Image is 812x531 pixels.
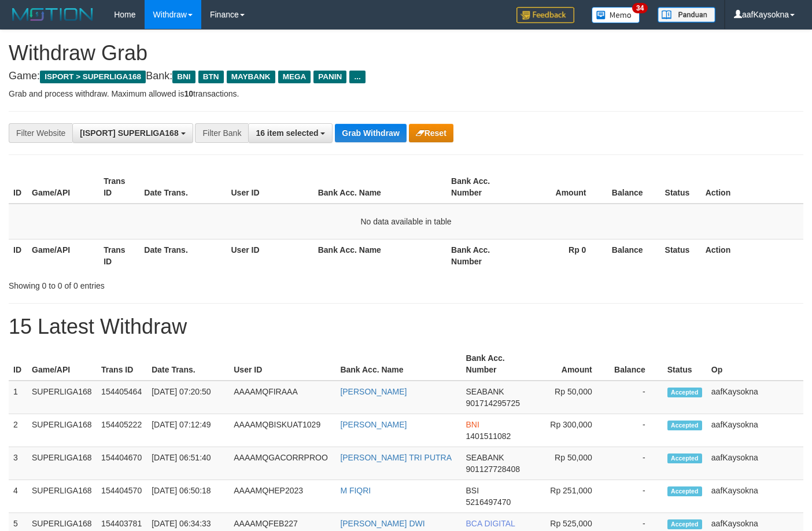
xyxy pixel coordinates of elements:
[340,486,371,495] a: M FIQRI
[27,171,99,204] th: Game/API
[466,486,479,495] span: BSI
[529,414,610,447] td: Rp 300,000
[27,348,97,381] th: Game/API
[466,453,504,462] span: SEABANK
[27,447,97,480] td: SUPERLIGA168
[9,414,27,447] td: 2
[9,480,27,513] td: 4
[529,480,610,513] td: Rp 251,000
[139,239,226,272] th: Date Trans.
[9,447,27,480] td: 3
[80,128,178,138] span: [ISPORT] SUPERLIGA168
[27,381,97,414] td: SUPERLIGA168
[466,432,511,441] span: Copy 1401511082 to clipboard
[139,171,226,204] th: Date Trans.
[603,239,660,272] th: Balance
[9,71,803,82] h4: Game: Bank:
[147,348,229,381] th: Date Trans.
[667,453,702,463] span: Accepted
[610,381,663,414] td: -
[9,315,803,338] h1: 15 Latest Withdraw
[707,381,803,414] td: aafKaysokna
[658,7,715,23] img: panduan.png
[9,204,803,239] td: No data available in table
[340,420,407,429] a: [PERSON_NAME]
[227,239,313,272] th: User ID
[9,381,27,414] td: 1
[466,399,520,408] span: Copy 901714295725 to clipboard
[667,388,702,397] span: Accepted
[349,71,365,83] span: ...
[198,71,224,83] span: BTN
[313,239,446,272] th: Bank Acc. Name
[707,447,803,480] td: aafKaysokna
[446,239,518,272] th: Bank Acc. Number
[701,239,803,272] th: Action
[147,447,229,480] td: [DATE] 06:51:40
[667,421,702,430] span: Accepted
[229,480,335,513] td: AAAAMQHEP2023
[27,239,99,272] th: Game/API
[9,239,27,272] th: ID
[9,275,330,292] div: Showing 0 to 0 of 0 entries
[466,497,511,507] span: Copy 5216497470 to clipboard
[97,447,147,480] td: 154404670
[632,3,648,13] span: 34
[462,348,529,381] th: Bank Acc. Number
[184,89,193,98] strong: 10
[147,414,229,447] td: [DATE] 07:12:49
[147,381,229,414] td: [DATE] 07:20:50
[229,348,335,381] th: User ID
[466,387,504,396] span: SEABANK
[667,486,702,496] span: Accepted
[9,348,27,381] th: ID
[9,123,72,143] div: Filter Website
[97,348,147,381] th: Trans ID
[466,464,520,474] span: Copy 901127728408 to clipboard
[335,124,406,142] button: Grab Withdraw
[27,414,97,447] td: SUPERLIGA168
[27,480,97,513] td: SUPERLIGA168
[147,480,229,513] td: [DATE] 06:50:18
[701,171,803,204] th: Action
[229,447,335,480] td: AAAAMQGACORRPROO
[409,124,453,142] button: Reset
[335,348,461,381] th: Bank Acc. Name
[99,171,139,204] th: Trans ID
[227,171,313,204] th: User ID
[9,171,27,204] th: ID
[518,171,603,204] th: Amount
[707,480,803,513] td: aafKaysokna
[9,42,803,65] h1: Withdraw Grab
[40,71,146,83] span: ISPORT > SUPERLIGA168
[660,171,701,204] th: Status
[9,6,97,23] img: MOTION_logo.png
[610,348,663,381] th: Balance
[278,71,311,83] span: MEGA
[97,381,147,414] td: 154405464
[529,447,610,480] td: Rp 50,000
[707,348,803,381] th: Op
[660,239,701,272] th: Status
[72,123,193,143] button: [ISPORT] SUPERLIGA168
[446,171,518,204] th: Bank Acc. Number
[707,414,803,447] td: aafKaysokna
[97,480,147,513] td: 154404570
[229,381,335,414] td: AAAAMQFIRAAA
[529,381,610,414] td: Rp 50,000
[248,123,333,143] button: 16 item selected
[667,519,702,529] span: Accepted
[603,171,660,204] th: Balance
[610,447,663,480] td: -
[99,239,139,272] th: Trans ID
[227,71,275,83] span: MAYBANK
[340,387,407,396] a: [PERSON_NAME]
[592,7,640,23] img: Button%20Memo.svg
[610,414,663,447] td: -
[97,414,147,447] td: 154405222
[313,71,346,83] span: PANIN
[466,519,515,528] span: BCA DIGITAL
[610,480,663,513] td: -
[518,239,603,272] th: Rp 0
[195,123,248,143] div: Filter Bank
